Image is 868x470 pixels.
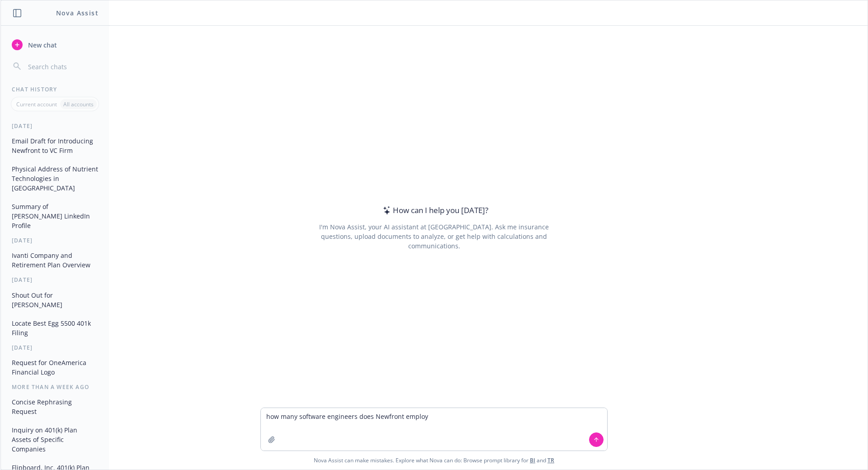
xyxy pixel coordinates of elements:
[530,456,535,464] a: BI
[56,8,99,18] h1: Nova Assist
[26,60,98,73] input: Search chats
[380,204,488,216] div: How can I help you [DATE]?
[63,100,94,108] p: All accounts
[1,85,109,93] div: Chat History
[261,408,607,451] textarea: how many software engineers does Newfront employ
[307,222,561,251] div: I'm Nova Assist, your AI assistant at [GEOGRAPHIC_DATA]. Ask me insurance questions, upload docum...
[8,394,102,419] button: Concise Rephrasing Request
[547,456,554,464] a: TR
[8,161,102,195] button: Physical Address of Nutrient Technologies in [GEOGRAPHIC_DATA]
[8,199,102,233] button: Summary of [PERSON_NAME] LinkedIn Profile
[8,248,102,272] button: Ivanti Company and Retirement Plan Overview
[1,344,109,351] div: [DATE]
[8,37,102,53] button: New chat
[8,423,102,456] button: Inquiry on 401(k) Plan Assets of Specific Companies
[1,383,109,391] div: More than a week ago
[8,288,102,312] button: Shout Out for [PERSON_NAME]
[1,122,109,130] div: [DATE]
[1,237,109,244] div: [DATE]
[8,355,102,380] button: Request for OneAmerica Financial Logo
[8,316,102,340] button: Locate Best Egg 5500 401k Filing
[1,276,109,284] div: [DATE]
[26,40,57,50] span: New chat
[8,133,102,158] button: Email Draft for Introducing Newfront to VC Firm
[4,451,864,470] span: Nova Assist can make mistakes. Explore what Nova can do: Browse prompt library for and
[16,100,57,108] p: Current account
